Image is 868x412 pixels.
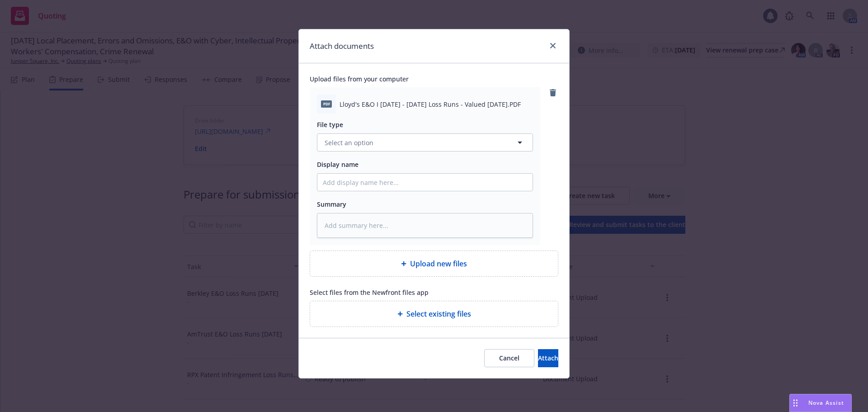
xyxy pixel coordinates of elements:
[317,174,533,191] input: Add display name here...
[547,87,558,98] a: remove
[547,40,558,51] a: close
[538,349,558,367] button: Attach
[310,251,558,277] div: Upload new files
[410,258,467,269] span: Upload new files
[317,160,359,169] span: Display name
[317,133,533,152] button: Select an option
[499,354,519,362] span: Cancel
[808,399,844,407] span: Nova Assist
[406,308,471,319] span: Select existing files
[790,394,801,412] div: Drag to move
[321,100,332,107] span: PDF
[317,120,343,129] span: File type
[317,200,346,208] span: Summary
[310,40,374,52] h1: Attach documents
[310,288,558,297] span: Select files from the Newfront files app
[484,349,534,367] button: Cancel
[310,301,558,327] div: Select existing files
[538,354,558,362] span: Attach
[789,394,852,412] button: Nova Assist
[340,99,521,109] span: Lloyd's E&O I [DATE] - [DATE] Loss Runs - Valued [DATE].PDF
[325,138,373,147] span: Select an option
[310,74,558,84] span: Upload files from your computer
